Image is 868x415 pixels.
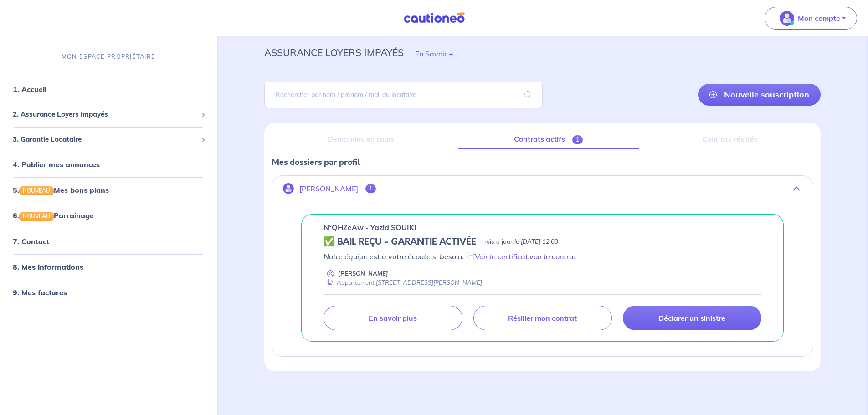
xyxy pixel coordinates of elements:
a: 5.NOUVEAUMes bons plans [13,185,109,195]
a: Résilier mon contrat [473,306,612,330]
p: MON ESPACE PROPRIÉTAIRE [62,52,155,61]
a: 4. Publier mes annonces [13,160,100,169]
button: illu_account_valid_menu.svgMon compte [765,7,857,30]
p: Déclarer un sinistre [658,313,725,323]
span: 1 [365,184,376,193]
input: Rechercher par nom / prénom / mail du locataire [264,82,542,108]
span: 1 [572,135,583,144]
button: En Savoir + [404,41,465,67]
div: 2. Assurance Loyers Impayés [4,106,213,123]
p: - mis à jour le [DATE] 12:03 [480,237,558,246]
a: Contrats actifs1 [458,130,639,149]
p: [PERSON_NAME] [299,184,358,193]
p: Mon compte [798,13,840,24]
a: En savoir plus [324,306,462,330]
img: Cautioneo [400,12,468,24]
a: voir le contrat [529,252,576,261]
a: 7. Contact [13,237,49,246]
span: 2. Assurance Loyers Impayés [13,109,197,120]
div: 5.NOUVEAUMes bons plans [4,181,213,199]
a: 6.NOUVEAUParrainage [13,211,94,220]
span: 3. Garantie Locataire [13,134,197,145]
p: [PERSON_NAME] [338,269,388,278]
p: assurance loyers impayés [264,44,404,61]
div: 3. Garantie Locataire [4,131,213,149]
div: 1. Accueil [4,80,213,98]
div: 6.NOUVEAUParrainage [4,206,213,225]
p: Notre équipe est à votre écoute si besoin. 📄 , [324,251,761,262]
p: Mes dossiers par profil [272,156,813,168]
a: 1. Accueil [13,85,46,94]
a: Voir le certificat [475,252,528,261]
p: En savoir plus [369,313,417,323]
img: illu_account_valid_menu.svg [780,11,794,26]
div: state: CONTRACT-VALIDATED, Context: NEW,CHOOSE-CERTIFICATE,ALONE,LESSOR-DOCUMENTS [324,236,761,247]
a: 8. Mes informations [13,262,83,272]
div: 9. Mes factures [4,283,213,302]
h5: ✅ BAIL REÇU - GARANTIE ACTIVÉE [324,236,476,247]
p: Résilier mon contrat [508,313,577,323]
div: 4. Publier mes annonces [4,155,213,174]
span: search [514,82,543,108]
div: 8. Mes informations [4,258,213,276]
a: 9. Mes factures [13,288,67,297]
a: Déclarer un sinistre [623,306,761,330]
img: illu_account.svg [283,183,294,194]
p: n°QHZeAw - Yazid SOUIKI [324,222,416,233]
div: 7. Contact [4,232,213,251]
div: Appartement [STREET_ADDRESS][PERSON_NAME] [324,278,482,287]
button: [PERSON_NAME]1 [272,178,813,200]
a: Nouvelle souscription [698,84,821,106]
